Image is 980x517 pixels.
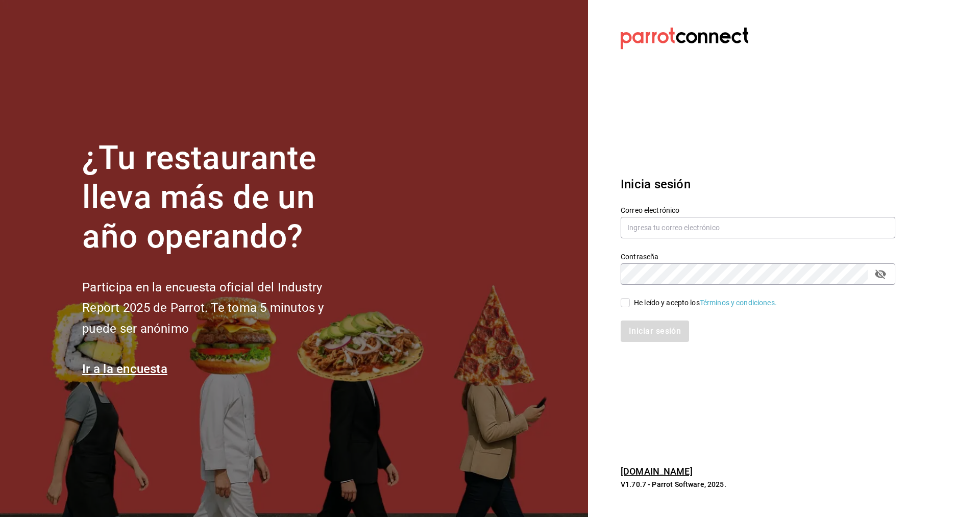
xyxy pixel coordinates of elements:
[621,217,895,238] input: Ingresa tu correo electrónico
[82,277,358,339] h2: Participa en la encuesta oficial del Industry Report 2025 de Parrot. Te toma 5 minutos y puede se...
[621,253,895,260] label: Contraseña
[82,139,358,256] h1: ¿Tu restaurante lleva más de un año operando?
[621,479,895,489] p: V1.70.7 - Parrot Software, 2025.
[634,298,777,308] div: He leído y acepto los
[82,362,167,376] a: Ir a la encuesta
[621,175,895,193] h3: Inicia sesión
[621,207,895,214] label: Correo electrónico
[872,265,889,283] button: passwordField
[700,299,777,307] a: Términos y condiciones.
[621,466,693,477] a: [DOMAIN_NAME]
